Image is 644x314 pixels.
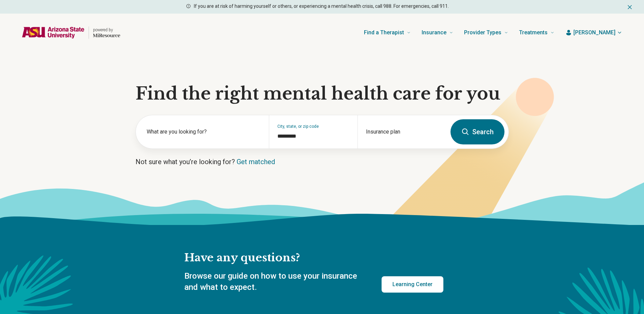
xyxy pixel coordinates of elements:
h1: Find the right mental health care for you [135,84,509,104]
span: Treatments [519,28,548,37]
a: Insurance [422,19,453,46]
span: Provider Types [464,28,501,37]
a: Home page [22,22,120,43]
a: Provider Types [464,19,508,46]
span: Find a Therapist [364,28,404,37]
label: What are you looking for? [147,128,261,136]
button: Search [450,119,504,144]
p: If you are at risk of harming yourself or others, or experiencing a mental health crisis, call 98... [194,3,449,10]
p: Browse our guide on how to use your insurance and what to expect. [184,271,365,293]
span: [PERSON_NAME] [573,29,615,37]
a: Treatments [519,19,554,46]
button: [PERSON_NAME] [565,29,622,37]
span: Insurance [422,28,446,37]
a: Get matched [237,158,275,166]
h2: Have any questions? [184,251,443,265]
p: Not sure what you’re looking for? [135,157,509,167]
a: Learning Center [382,276,443,293]
a: Find a Therapist [364,19,411,46]
button: Dismiss [626,3,633,11]
p: powered by [93,27,120,33]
